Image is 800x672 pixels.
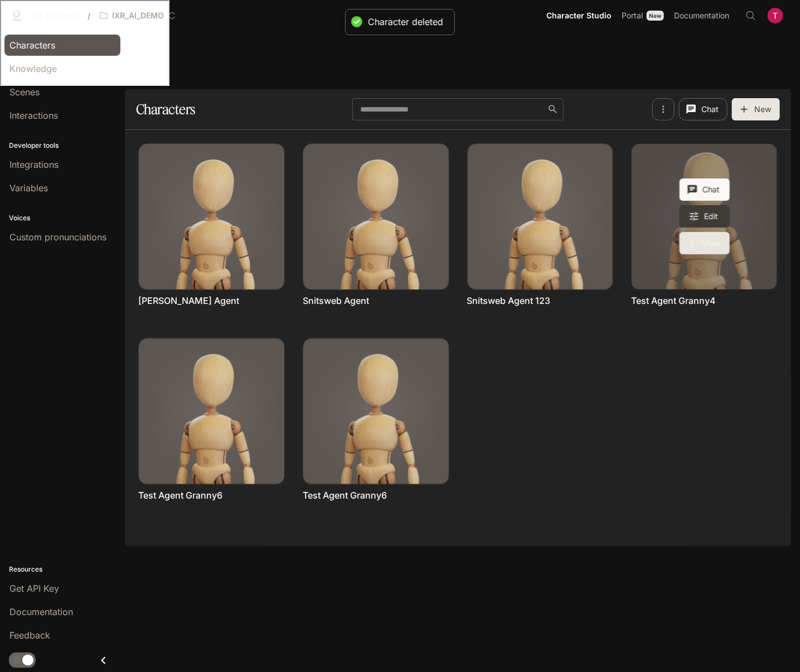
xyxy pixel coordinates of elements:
a: Snitsweb Agent [303,294,369,307]
div: New [647,11,664,21]
button: User avatar [764,4,787,27]
a: PortalNew [617,4,668,27]
a: Test Agent Granny4 [632,144,777,289]
button: More actions [680,232,730,254]
img: Snitsweb Agent [303,144,449,289]
button: Chat [679,98,728,120]
a: Test Agent Granny6 [138,489,222,501]
img: Snitsweb Agent 123 [468,144,613,289]
img: Test Agent Granny6 [303,339,449,484]
div: Character deleted [368,16,443,28]
div: / [83,10,95,22]
span: Documentation [674,9,729,23]
button: Open Command Menu [740,4,762,27]
img: User avatar [768,8,783,23]
button: Open workspace menu [95,4,181,27]
button: Chat with Test Agent Granny4 [680,178,730,201]
h1: Characters [136,98,195,120]
a: Go to projects [29,4,83,27]
a: Edit Test Agent Granny4 [680,205,730,228]
a: Test Agent Granny4 [631,294,716,307]
button: New [732,98,780,120]
a: Test Agent Granny6 [303,489,387,501]
a: [PERSON_NAME] Agent [138,294,239,307]
a: Snitsweb Agent 123 [467,294,551,307]
a: Character Studio [542,4,616,27]
span: Projects [46,11,78,21]
img: Test Agent Granny6 [139,339,284,484]
a: Documentation [670,4,738,27]
span: Character Studio [546,9,612,23]
p: IXR_AI_DEMO [112,11,164,21]
span: Portal [622,9,643,23]
img: Ivan Agent [139,144,284,289]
